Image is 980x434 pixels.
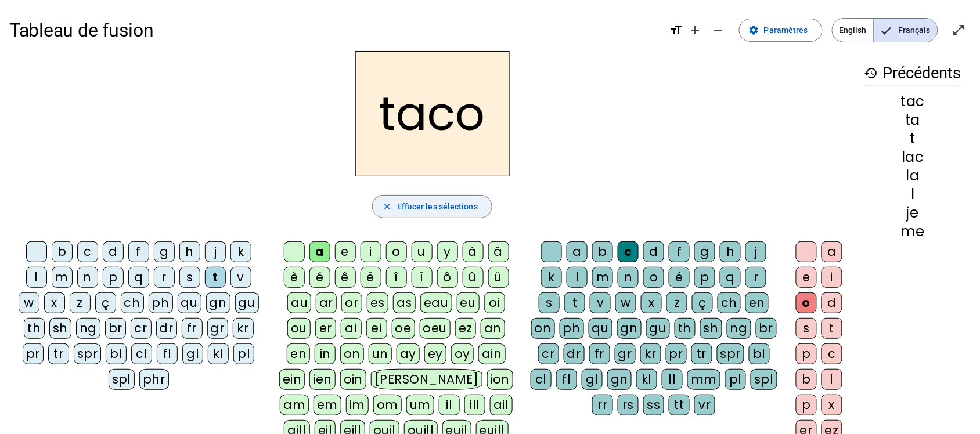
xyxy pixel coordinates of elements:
[564,292,585,313] div: t
[688,23,702,37] mat-icon: add
[205,267,226,288] div: t
[205,241,226,262] div: j
[149,292,173,313] div: ph
[335,241,356,262] div: e
[361,241,381,262] div: i
[309,241,330,262] div: a
[720,241,741,262] div: h
[26,267,47,288] div: l
[643,267,664,288] div: o
[687,369,720,390] div: mm
[371,369,482,390] div: [PERSON_NAME]
[675,318,696,339] div: th
[822,395,842,415] div: x
[309,267,330,288] div: é
[618,395,639,415] div: rs
[694,267,715,288] div: p
[208,343,229,364] div: kl
[539,292,560,313] div: s
[386,241,407,262] div: o
[121,292,144,313] div: ch
[280,395,309,415] div: am
[315,318,336,339] div: er
[52,267,73,288] div: m
[386,267,407,288] div: î
[154,267,175,288] div: r
[822,292,842,313] div: d
[393,292,416,313] div: as
[230,241,251,262] div: k
[372,195,492,218] button: Effacer les sélections
[366,318,387,339] div: ei
[764,23,808,37] span: Paramètres
[9,12,660,49] h1: Tableau de fusion
[314,395,341,415] div: em
[864,169,961,183] div: la
[74,343,102,364] div: spr
[531,318,555,339] div: on
[207,318,228,339] div: gr
[864,60,961,86] h3: Précédents
[24,318,45,339] div: th
[488,241,509,262] div: â
[128,267,149,288] div: q
[182,318,203,339] div: fr
[864,150,961,164] div: lac
[340,343,364,364] div: on
[711,23,725,37] mat-icon: remove
[683,19,707,42] button: Augmenter la taille de la police
[669,241,690,262] div: f
[464,395,485,415] div: ill
[739,19,823,42] button: Paramètres
[538,343,559,364] div: cr
[397,343,420,364] div: ay
[692,292,713,313] div: ç
[355,51,510,176] h2: taco
[796,318,817,339] div: s
[182,343,203,364] div: gl
[52,241,73,262] div: b
[725,369,746,390] div: pl
[76,318,100,339] div: ng
[154,241,175,262] div: g
[589,343,610,364] div: fr
[206,292,230,313] div: gn
[412,241,433,262] div: u
[23,343,44,364] div: pr
[717,343,745,364] div: spr
[103,267,124,288] div: p
[822,318,842,339] div: t
[420,318,451,339] div: oeu
[340,369,367,390] div: oin
[669,395,690,415] div: tt
[615,343,636,364] div: gr
[952,23,966,37] mat-icon: open_in_full
[694,241,715,262] div: g
[406,395,434,415] div: um
[531,369,552,390] div: cl
[70,292,91,313] div: z
[691,343,712,364] div: tr
[833,19,874,42] span: English
[822,241,842,262] div: a
[643,241,664,262] div: d
[233,318,254,339] div: kr
[864,66,878,80] mat-icon: history
[662,369,683,390] div: ll
[618,241,639,262] div: c
[669,23,683,37] mat-icon: format_size
[796,292,817,313] div: o
[105,318,126,339] div: br
[346,395,369,415] div: im
[369,343,392,364] div: un
[590,292,611,313] div: v
[864,95,961,108] div: tac
[19,292,39,313] div: w
[309,369,336,390] div: ien
[720,267,741,288] div: q
[106,343,127,364] div: bl
[128,241,149,262] div: f
[77,241,98,262] div: c
[373,395,402,415] div: om
[139,369,169,390] div: phr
